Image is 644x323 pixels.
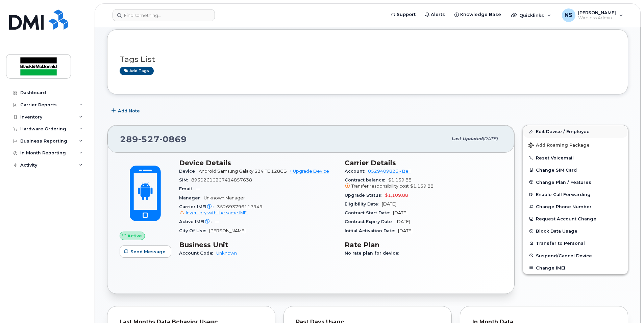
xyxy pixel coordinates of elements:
span: Eligibility Date [345,201,382,207]
div: Nikki Sarabacha [557,8,628,22]
span: City Of Use [179,228,209,233]
button: Change Plan / Features [523,176,628,188]
span: 0869 [159,134,187,144]
h3: Rate Plan [345,241,502,249]
a: Support [386,8,420,21]
span: [DATE] [396,219,410,224]
span: Add Note [118,108,140,114]
h3: Tags List [120,55,616,64]
button: Transfer to Personal [523,237,628,249]
a: + Upgrade Device [290,169,329,174]
span: Alerts [431,11,445,18]
span: Upgrade Status [345,193,385,198]
span: Contract balance [345,177,388,182]
span: [DATE] [482,136,498,141]
span: Active IMEI [179,219,215,224]
input: Find something... [113,9,215,21]
button: Block Data Usage [523,225,628,237]
span: NS [565,11,572,19]
a: Inventory with the same IMEI [179,210,248,215]
a: Unknown [216,251,237,256]
a: 0529409826 - Bell [368,169,411,174]
span: Quicklinks [519,13,544,18]
span: No rate plan for device [345,251,402,256]
span: [PERSON_NAME] [209,228,246,233]
a: Alerts [420,8,450,21]
span: — [215,219,219,224]
span: — [196,186,200,191]
button: Add Roaming Package [523,138,628,152]
span: Contract Expiry Date [345,219,396,224]
span: 89302610207414857638 [191,177,252,182]
button: Enable Call Forwarding [523,188,628,200]
a: Knowledge Base [450,8,506,21]
button: Suspend/Cancel Device [523,250,628,262]
span: $1,159.88 [345,177,502,190]
h3: Carrier Details [345,159,502,167]
span: Send Message [130,249,166,255]
h3: Business Unit [179,241,337,249]
span: Manager [179,195,204,200]
span: Unknown Manager [204,195,245,200]
span: Initial Activation Date [345,228,398,233]
span: [DATE] [393,210,407,215]
span: Wireless Admin [578,15,616,21]
button: Change Phone Number [523,200,628,213]
button: Change IMEI [523,262,628,274]
span: Suspend/Cancel Device [536,253,592,258]
span: Change Plan / Features [536,179,591,185]
span: Knowledge Base [460,11,501,18]
span: Transfer responsibility cost [351,184,409,189]
h3: Device Details [179,159,337,167]
span: Inventory with the same IMEI [186,210,248,215]
span: 527 [138,134,159,144]
span: Active [127,233,142,239]
span: 289 [120,134,187,144]
a: Edit Device / Employee [523,125,628,137]
button: Send Message [120,245,171,258]
span: Carrier IMEI [179,204,217,209]
span: Enable Call Forwarding [536,192,591,197]
span: Last updated [451,136,482,141]
button: Reset Voicemail [523,152,628,164]
button: Change SIM Card [523,164,628,176]
span: Device [179,169,199,174]
span: [PERSON_NAME] [578,10,616,15]
span: Email [179,186,196,191]
span: Add Roaming Package [528,143,590,149]
span: Contract Start Date [345,210,393,215]
span: Account Code [179,251,216,256]
span: [DATE] [398,228,413,233]
span: Account [345,169,368,174]
span: $1,109.88 [385,193,408,198]
span: SIM [179,177,191,182]
span: Android Samsung Galaxy S24 FE 128GB [199,169,287,174]
span: Support [397,11,416,18]
button: Add Note [107,105,146,117]
span: 352693796117949 [179,204,337,216]
span: [DATE] [382,201,396,207]
span: $1,159.88 [410,184,434,189]
button: Request Account Change [523,213,628,225]
a: Add tags [120,67,154,75]
div: Quicklinks [506,8,556,22]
